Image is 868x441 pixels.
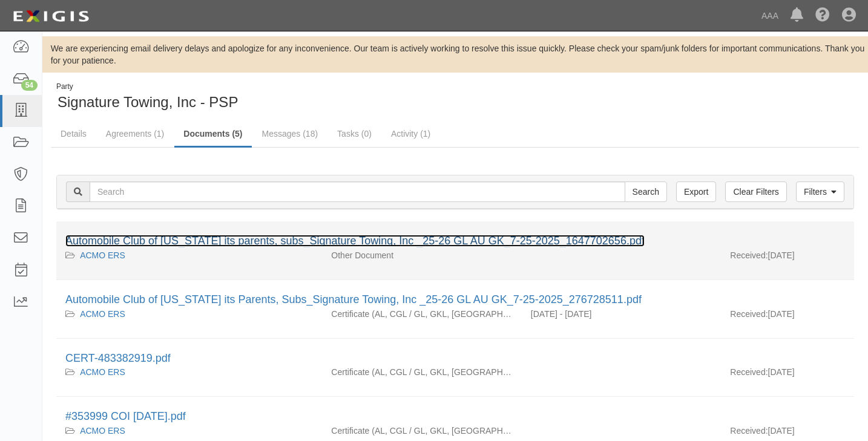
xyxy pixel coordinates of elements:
a: Automobile Club of [US_STATE] its Parents, Subs_Signature Towing, Inc _25-26 GL AU GK_7-25-2025_2... [65,293,642,305]
a: Activity (1) [382,122,439,146]
div: ACMO ERS [65,425,313,437]
p: Received: [730,249,768,261]
input: Search [625,181,667,202]
img: logo-5460c22ac91f19d4615b14bd174203de0afe785f0fc80cf4dbbc73dc1793850b.png [9,5,93,27]
div: [DATE] [721,308,854,326]
div: Other Document [322,249,522,261]
p: Received: [730,308,768,320]
div: Auto Liability Commercial General Liability / Garage Liability Garage Keepers Liability On-Hook [322,425,522,437]
div: 54 [21,80,38,91]
div: Automobile Club of Missouri its Parents, Subs_Signature Towing, Inc _25-26 GL AU GK_7-25-2025_276... [65,292,845,308]
div: [DATE] [721,249,854,267]
div: #353999 COI 07.26.24.pdf [65,409,845,425]
a: Tasks (0) [328,122,381,146]
a: Messages (18) [253,122,327,146]
a: Export [676,181,716,202]
div: Effective 07/26/2025 - Expiration 07/26/2026 [522,308,722,320]
div: ACMO ERS [65,249,313,261]
a: Documents (5) [174,122,251,148]
div: Automobile Club of Missouri its parents, subs_Signature Towing, Inc _25-26 GL AU GK_7-25-2025_164... [65,234,845,249]
a: CERT-483382919.pdf [65,352,171,364]
a: Automobile Club of [US_STATE] its parents, subs_Signature Towing, Inc _25-26 GL AU GK_7-25-2025_1... [65,235,645,247]
p: Received: [730,366,768,378]
div: We are experiencing email delivery delays and apologize for any inconvenience. Our team is active... [42,42,868,67]
a: ACMO ERS [80,309,125,319]
a: ACMO ERS [80,426,125,436]
div: Auto Liability Commercial General Liability / Garage Liability Garage Keepers Liability On-Hook [322,308,522,320]
div: Party [56,82,238,92]
a: Filters [796,181,844,202]
div: Effective - Expiration [522,425,722,425]
a: Details [51,122,96,146]
div: Auto Liability Commercial General Liability / Garage Liability Garage Keepers Liability On-Hook [322,366,522,378]
input: Search [90,181,625,202]
a: #353999 COI [DATE].pdf [65,410,186,422]
a: Agreements (1) [97,122,173,146]
a: Clear Filters [725,181,786,202]
span: Signature Towing, Inc - PSP [58,94,238,110]
div: ACMO ERS [65,308,313,320]
div: CERT-483382919.pdf [65,351,845,367]
a: ACMO ERS [80,367,125,377]
a: ACMO ERS [80,250,125,260]
a: AAA [755,4,784,28]
p: Received: [730,425,768,437]
div: Signature Towing, Inc - PSP [51,82,446,113]
i: Help Center - Complianz [815,8,830,23]
div: ACMO ERS [65,366,313,378]
div: [DATE] [721,366,854,384]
